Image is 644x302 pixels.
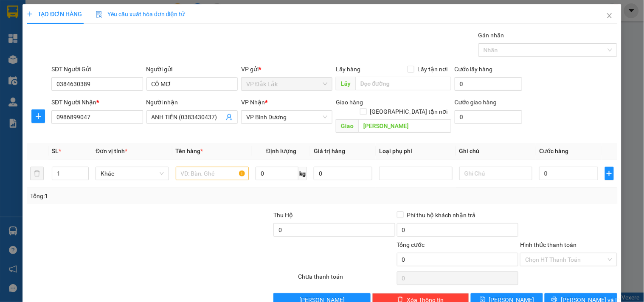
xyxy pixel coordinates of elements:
[414,64,451,74] span: Lấy tận nơi
[336,99,363,106] span: Giao hàng
[226,114,233,120] span: user-add
[81,7,204,17] div: VP Bình Dương
[298,167,307,180] span: kg
[96,11,185,17] span: Yêu cầu xuất hóa đơn điện tử
[598,4,622,28] button: Close
[96,148,127,154] span: Đơn vị tính
[146,64,238,74] div: Người gửi
[81,39,204,84] span: 44/1/9 BÌNH HÒA 24,[GEOGRAPHIC_DATA]
[81,44,93,53] span: TC:
[7,17,75,38] div: CHỊ [PERSON_NAME]
[81,28,204,39] div: 0968735477
[336,119,359,133] span: Giao
[520,241,577,248] label: Hình thức thanh toán
[459,167,533,180] input: Ghi Chú
[7,38,75,50] div: 0989995700
[336,66,361,73] span: Lấy hàng
[27,11,82,17] span: TẠO ĐƠN HÀNG
[7,7,75,17] div: VP Đắk Lắk
[455,110,523,124] input: Cước giao hàng
[31,109,45,123] button: plus
[176,167,249,180] input: VD: Bàn, Ghế
[51,64,143,74] div: SĐT Người Gửi
[336,77,356,90] span: Lấy
[367,107,451,116] span: [GEOGRAPHIC_DATA] tận nơi
[101,167,164,180] span: Khác
[246,78,327,90] span: VP Đắk Lắk
[314,167,372,180] input: 0
[146,98,238,107] div: Người nhận
[27,11,33,17] span: plus
[51,98,143,107] div: SĐT Người Nhận
[81,8,101,17] span: Nhận:
[456,143,536,159] th: Ghi chú
[478,32,504,39] label: Gán nhãn
[273,212,293,218] span: Thu Hộ
[397,241,425,248] span: Tổng cước
[266,148,296,154] span: Định lượng
[7,8,20,17] span: Gửi:
[30,191,249,201] div: Tổng: 1
[376,143,456,159] th: Loại phụ phí
[606,12,613,19] span: close
[455,77,523,91] input: Cước lấy hàng
[297,272,396,287] div: Chưa thanh toán
[356,77,451,90] input: Dọc đường
[404,210,479,220] span: Phí thu hộ khách nhận trả
[176,148,203,154] span: Tên hàng
[605,170,613,177] span: plus
[605,167,614,180] button: plus
[81,17,204,28] div: CHỊ [PERSON_NAME]
[455,99,497,106] label: Cước giao hàng
[314,148,345,154] span: Giá trị hàng
[246,111,327,123] span: VP Bình Dương
[241,64,332,74] div: VP gửi
[52,148,59,154] span: SL
[32,113,45,120] span: plus
[241,99,265,106] span: VP Nhận
[455,66,493,73] label: Cước lấy hàng
[539,148,568,154] span: Cước hàng
[359,119,451,133] input: Dọc đường
[96,11,102,18] img: icon
[30,167,44,180] button: delete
